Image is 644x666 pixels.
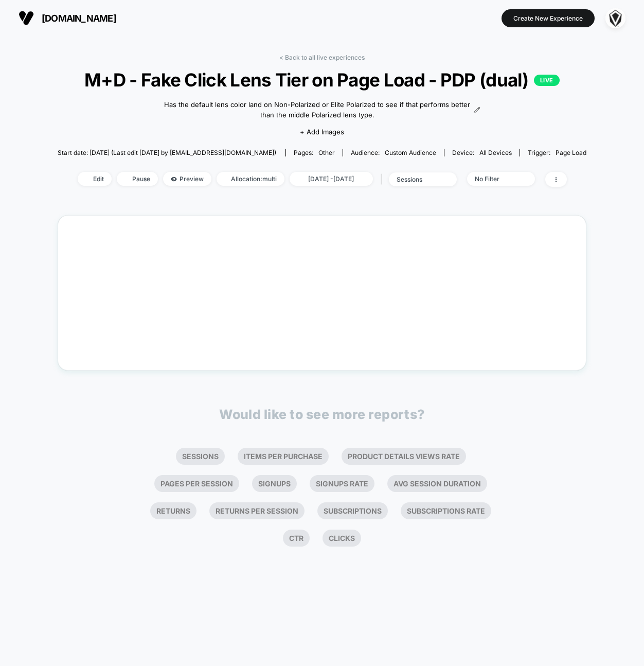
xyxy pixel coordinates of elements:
[163,172,211,186] span: Preview
[42,13,116,24] span: [DOMAIN_NAME]
[528,149,586,156] div: Trigger:
[294,149,335,156] div: Pages:
[502,9,595,27] button: Create New Experience
[387,475,487,492] li: Avg Session Duration
[219,407,425,422] p: Would like to see more reports?
[238,448,329,465] li: Items Per Purchase
[444,149,520,156] span: Device:
[479,149,512,156] span: all devices
[378,172,389,187] span: |
[300,128,344,136] span: + Add Images
[150,502,196,519] li: Returns
[209,502,305,519] li: Returns Per Session
[279,54,365,61] a: < Back to all live experiences
[534,75,560,86] p: LIVE
[605,8,625,28] img: ppic
[117,172,158,186] span: Pause
[290,172,373,186] span: [DATE] - [DATE]
[164,100,471,120] span: Has the default lens color land on Non-Polarized or Elite Polarized to see if that performs bette...
[342,448,466,465] li: Product Details Views Rate
[323,530,361,547] li: Clicks
[351,149,436,156] div: Audience:
[602,8,629,29] button: ppic
[15,10,119,26] button: [DOMAIN_NAME]
[19,10,34,26] img: Visually logo
[176,448,225,465] li: Sessions
[84,69,560,91] span: M+D - Fake Click Lens Tier on Page Load - PDP (dual)
[401,502,491,519] li: Subscriptions Rate
[58,149,276,156] span: Start date: [DATE] (Last edit [DATE] by [EMAIL_ADDRESS][DOMAIN_NAME])
[217,172,284,186] span: Allocation: multi
[252,475,297,492] li: Signups
[385,149,436,156] span: Custom Audience
[154,475,239,492] li: Pages Per Session
[310,475,374,492] li: Signups Rate
[475,175,516,183] div: No Filter
[556,149,586,156] span: Page Load
[397,176,438,183] div: sessions
[318,149,335,156] span: other
[78,172,112,186] span: Edit
[317,502,388,519] li: Subscriptions
[283,530,310,547] li: Ctr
